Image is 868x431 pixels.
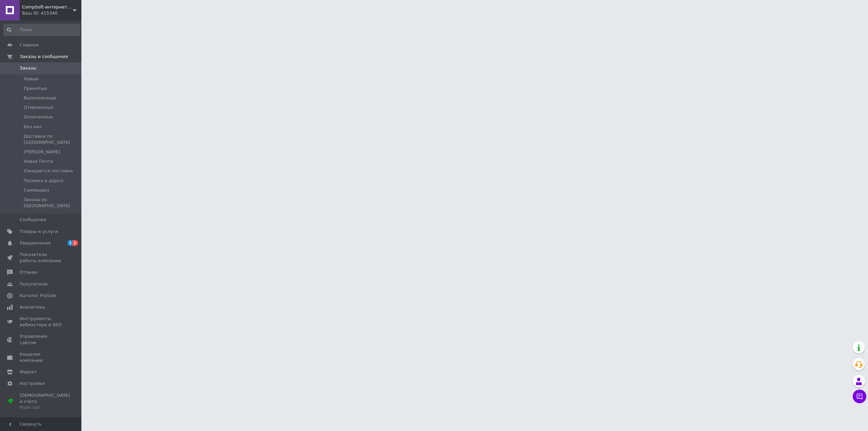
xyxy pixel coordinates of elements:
span: Ожидается поставка [24,168,73,174]
span: Отмененные [24,104,53,111]
span: Заказы [20,65,36,71]
span: Заказы и сообщения [20,54,68,60]
span: Управление сайтом [20,333,63,346]
button: Чат с покупателем [853,390,866,403]
div: Ваш ID: 415340 [22,10,81,16]
span: Посилка в дорозі [24,178,63,184]
span: Кошелек компании [20,351,63,364]
span: Выполненные [24,95,56,101]
span: Настройки [20,380,44,387]
span: Самовывоз [24,187,49,193]
span: Главная [20,42,39,48]
span: Сообщения [20,217,46,223]
span: 1 [73,240,78,246]
span: CompSoft-интернет магазин компьютерных комплектующих [22,4,73,10]
input: Поиск [3,24,80,36]
span: Принятые [24,85,47,92]
span: Покупатели [20,281,47,287]
span: Заказы из [GEOGRAPHIC_DATA] [24,197,79,209]
span: Аналитика [20,304,45,310]
span: [PERSON_NAME] [24,149,60,155]
span: 1 [67,240,73,246]
span: Маркет [20,369,37,375]
span: Показатели работы компании [20,252,63,264]
span: Отзывы [20,269,38,275]
span: Каталог ProSale [20,293,56,299]
div: Prom топ [20,405,70,411]
span: Новые [24,76,39,82]
span: Инструменты вебмастера и SEO [20,316,63,328]
span: Оплаченные [24,114,53,120]
span: [DEMOGRAPHIC_DATA] и счета [20,392,70,411]
span: Доставка по [GEOGRAPHIC_DATA] [24,133,79,145]
span: Товары и услуги [20,229,58,235]
span: Новая Почта [24,158,53,164]
span: Уведомления [20,240,51,246]
span: Без нал [24,124,42,130]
